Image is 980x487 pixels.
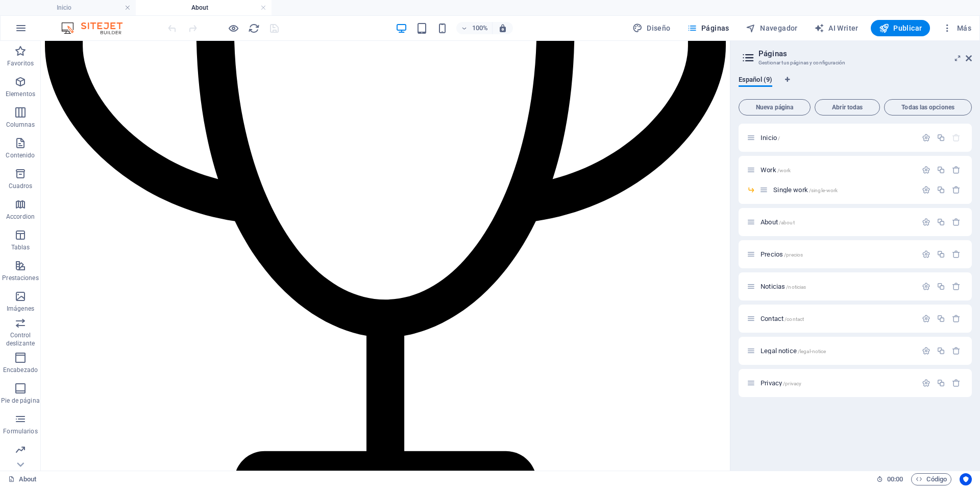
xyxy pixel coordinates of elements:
img: Editor Logo [59,22,135,34]
div: Configuración [922,379,930,387]
div: Privacy/privacy [757,380,917,386]
button: Páginas [683,20,733,36]
div: Configuración [922,346,930,355]
button: AI Writer [810,20,863,36]
p: Columnas [6,121,35,129]
span: Precios [761,250,803,258]
span: /legal-notice [798,349,826,354]
span: Abrir todas [819,104,875,110]
div: Noticias/noticias [757,283,917,290]
p: Prestaciones [2,274,38,282]
div: Duplicar [937,346,945,355]
div: Precios/precios [757,251,917,258]
div: Duplicar [937,218,945,226]
div: La página principal no puede eliminarse [952,133,961,142]
span: Haz clic para abrir la página [761,134,780,142]
div: Configuración [922,218,930,226]
span: Diseño [632,23,671,33]
span: /privacy [783,381,801,386]
p: Marketing [6,458,34,466]
span: /single-work [809,188,838,193]
div: Eliminar [952,185,961,194]
h2: Páginas [758,49,972,58]
div: Configuración [922,250,930,259]
button: Publicar [871,20,930,36]
div: Duplicar [937,379,945,387]
div: Configuración [922,185,930,194]
div: Diseño (Ctrl+Alt+Y) [628,20,675,36]
i: Al redimensionar, ajustar el nivel de zoom automáticamente para ajustarse al dispositivo elegido. [498,24,507,33]
h3: Gestionar tus páginas y configuración [758,58,951,67]
div: Duplicar [937,250,945,259]
div: Contact/contact [757,315,917,322]
span: Navegador [746,23,798,33]
div: Duplicar [937,282,945,291]
span: /work [777,168,791,173]
i: Volver a cargar página [248,22,260,34]
span: About [761,218,795,226]
div: Duplicar [937,314,945,323]
p: Contenido [6,151,35,159]
button: Abrir todas [815,99,880,115]
div: Eliminar [952,250,961,259]
button: Más [938,20,975,36]
p: Encabezado [3,366,38,374]
div: Work/work [757,167,917,173]
h6: Tiempo de la sesión [876,473,903,485]
button: Diseño [628,20,675,36]
span: Español (9) [739,74,772,88]
span: Haz clic para abrir la página [761,166,791,174]
span: Noticias [761,283,806,290]
div: Configuración [922,133,930,142]
span: Haz clic para abrir la página [761,347,826,355]
span: Haz clic para abrir la página [761,379,801,387]
p: Favoritos [7,59,34,67]
span: Publicar [879,23,922,33]
div: Eliminar [952,346,961,355]
div: Legal notice/legal-notice [757,347,917,354]
div: Duplicar [937,166,945,174]
div: Configuración [922,282,930,291]
button: Todas las opciones [884,99,972,115]
button: Haz clic para salir del modo de previsualización y seguir editando [227,22,239,34]
div: Eliminar [952,218,961,226]
a: Haz clic para cancelar la selección y doble clic para abrir páginas [8,473,37,485]
button: reload [248,22,260,34]
div: Eliminar [952,379,961,387]
span: 00 00 [887,473,903,485]
button: Usercentrics [960,473,972,485]
p: Tablas [11,243,30,251]
button: Navegador [742,20,802,36]
span: Código [916,473,947,485]
span: /about [779,220,795,225]
h6: 100% [472,22,488,34]
div: Single work/single-work [770,187,917,193]
button: Nueva página [739,99,811,115]
span: Más [942,23,971,33]
p: Pie de página [1,397,39,405]
span: /contact [785,316,804,322]
div: Pestañas de idiomas [739,76,972,95]
span: AI Writer [814,23,859,33]
p: Accordion [6,213,35,221]
div: Duplicar [937,133,945,142]
button: Código [911,473,951,485]
span: Páginas [687,23,729,33]
div: Eliminar [952,314,961,323]
div: Eliminar [952,282,961,291]
p: Elementos [6,90,35,98]
span: /noticias [786,284,806,290]
span: Haz clic para abrir la página [761,315,804,322]
p: Formularios [3,427,37,435]
span: : [894,475,896,483]
span: Todas las opciones [889,104,967,110]
div: About/about [757,219,917,225]
button: 100% [456,22,493,34]
div: Eliminar [952,166,961,174]
div: Configuración [922,314,930,323]
div: Configuración [922,166,930,174]
p: Imágenes [7,305,34,313]
p: Cuadros [9,182,33,190]
div: Duplicar [937,185,945,194]
span: / [778,135,780,141]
